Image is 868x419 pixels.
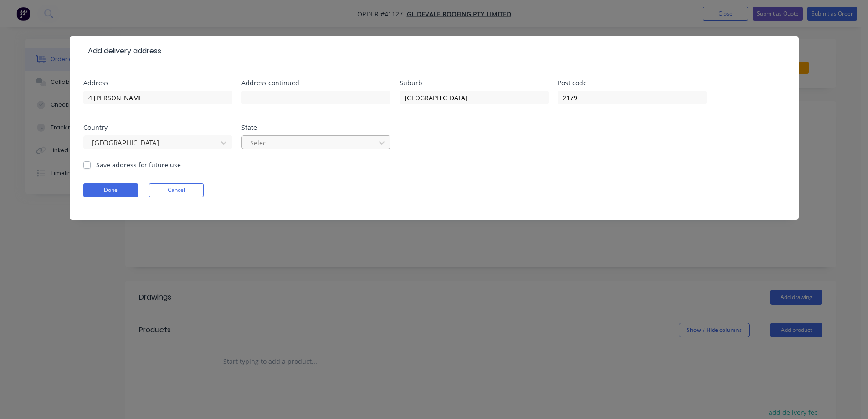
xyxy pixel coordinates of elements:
div: Address [83,80,232,86]
div: Suburb [400,80,549,86]
label: Save address for future use [96,160,181,170]
button: Cancel [149,183,204,197]
div: Add delivery address [83,46,161,57]
button: Done [83,183,138,197]
div: Post code [558,80,707,86]
div: Address continued [241,80,390,86]
div: State [241,124,390,131]
div: Country [83,124,232,131]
